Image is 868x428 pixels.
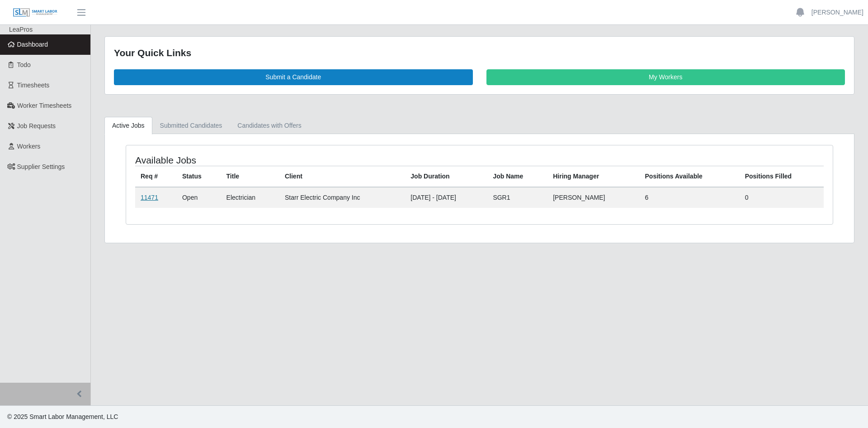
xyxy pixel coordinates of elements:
[405,187,487,208] td: [DATE] - [DATE]
[279,166,405,187] th: Client
[114,46,845,60] div: Your Quick Links
[279,187,405,208] td: Starr Electric Company Inc
[7,413,118,420] span: © 2025 Smart Labor Management, LLC
[17,61,31,68] span: Todo
[135,166,177,187] th: Req #
[221,166,279,187] th: Title
[740,187,824,208] td: 0
[13,8,58,18] img: SLM Logo
[177,187,221,208] td: Open
[487,166,547,187] th: Job Name
[405,166,487,187] th: Job Duration
[640,187,740,208] td: 6
[487,187,547,208] td: SGR1
[230,117,309,135] a: Candidates with Offers
[740,166,824,187] th: Positions Filled
[640,166,740,187] th: Positions Available
[547,166,639,187] th: Hiring Manager
[152,117,230,135] a: Submitted Candidates
[811,8,863,17] a: [PERSON_NAME]
[114,69,473,85] a: Submit a Candidate
[141,194,158,201] a: 11471
[135,154,414,166] h4: Available Jobs
[177,166,221,187] th: Status
[486,69,845,85] a: My Workers
[17,102,71,109] span: Worker Timesheets
[104,117,152,135] a: Active Jobs
[17,122,56,130] span: Job Requests
[547,187,639,208] td: [PERSON_NAME]
[9,26,33,33] span: LeaPros
[17,82,50,89] span: Timesheets
[17,41,48,48] span: Dashboard
[17,163,65,170] span: Supplier Settings
[17,143,41,150] span: Workers
[221,187,279,208] td: Electrician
